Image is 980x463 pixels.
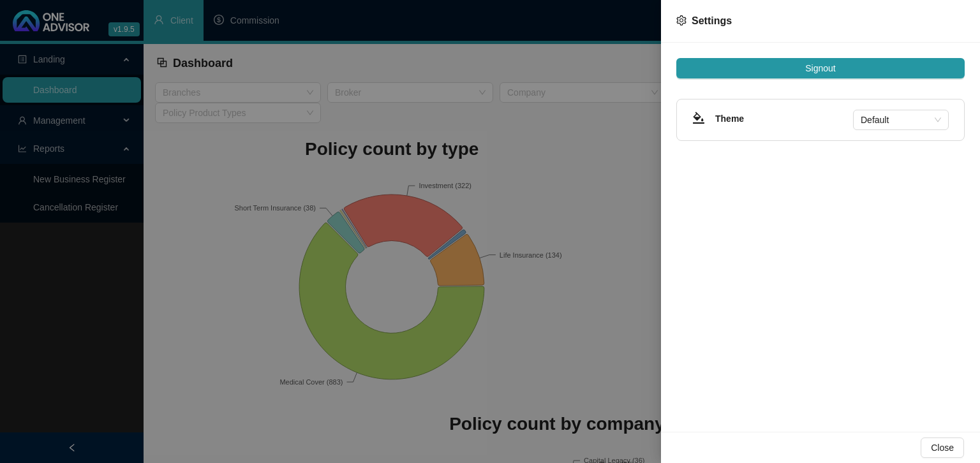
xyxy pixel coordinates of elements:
span: setting [676,15,687,26]
span: Close [931,441,954,455]
h4: Theme [715,112,853,126]
button: Signout [676,58,965,78]
span: Default [861,110,941,129]
button: Close [921,437,964,458]
span: bg-colors [692,112,705,124]
span: Signout [805,61,835,75]
span: Settings [692,15,732,26]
